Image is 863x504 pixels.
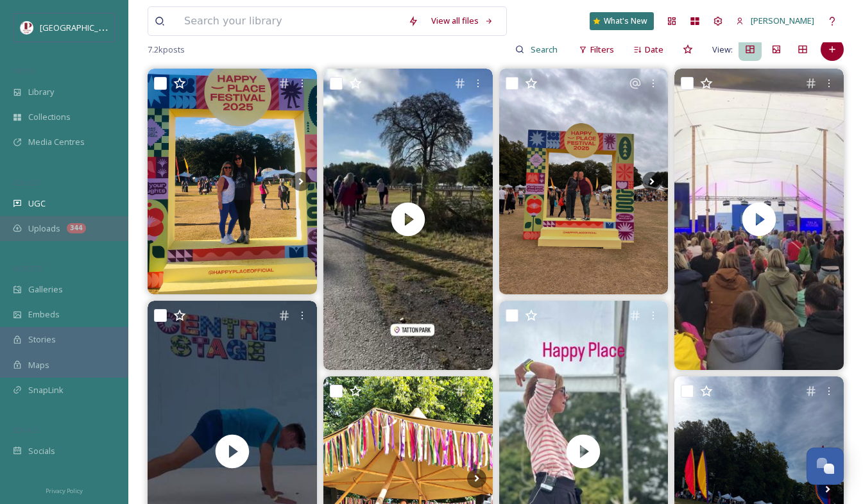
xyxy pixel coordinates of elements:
[28,86,54,98] span: Library
[28,384,64,396] span: SnapLink
[28,223,60,235] span: Uploads
[323,69,493,369] img: thumbnail
[425,8,500,33] a: View all files
[28,333,56,346] span: Stories
[323,69,493,369] video: Day 1 at the Happy Place Festival was certainly inspiring and productive. Listening to live podca...
[46,482,83,498] a: Privacy Policy
[13,264,42,273] span: WIDGETS
[590,44,614,56] span: Filters
[28,136,85,148] span: Media Centres
[13,425,38,435] span: SOCIALS
[148,44,185,56] span: 7.2k posts
[46,487,83,495] span: Privacy Policy
[13,66,35,76] span: MEDIA
[712,44,733,56] span: View:
[674,69,844,369] img: thumbnail
[148,69,317,294] img: Amazing day at the happyplaceofficial festival with my soul sister ✨ sound baths, meditation, lot...
[674,69,844,369] video: Donna Ashworth did a lovely take today on Imposter Syndrome at Fern’s Happy Place, Knutsford 💖 do...
[21,21,33,34] img: download%20(5).png
[751,15,814,26] span: [PERSON_NAME]
[499,69,669,294] img: Went to Happy Place Festival today with my daughter Katie. We had a fab time; did some yoga, list...
[28,445,55,457] span: Socials
[730,8,821,33] a: [PERSON_NAME]
[28,283,63,296] span: Galleries
[645,44,663,56] span: Date
[28,308,60,321] span: Embeds
[178,7,402,35] input: Search your library
[807,448,844,485] button: Open Chat
[28,359,49,371] span: Maps
[28,197,46,210] span: UGC
[524,37,566,62] input: Search
[28,111,71,123] span: Collections
[40,21,121,33] span: [GEOGRAPHIC_DATA]
[67,223,86,233] div: 344
[13,178,40,187] span: COLLECT
[590,12,654,30] a: What's New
